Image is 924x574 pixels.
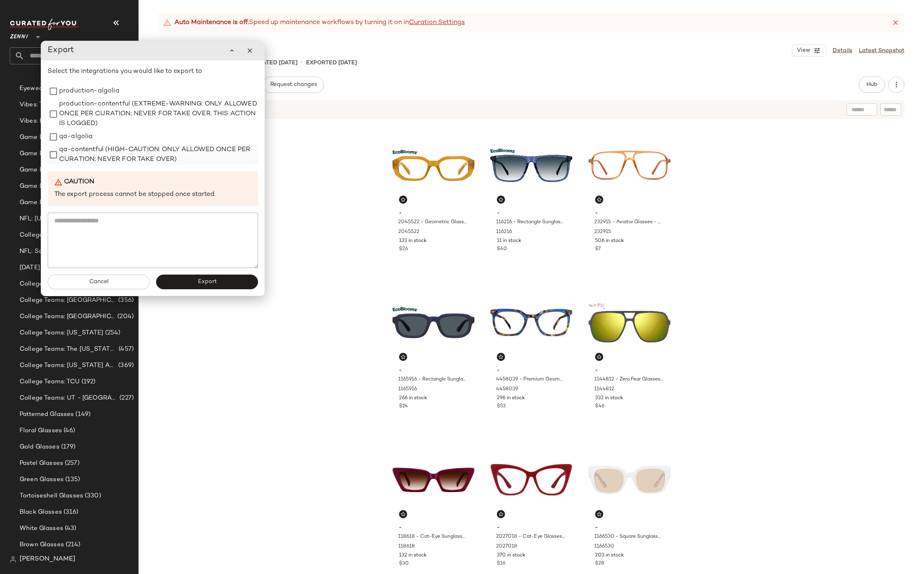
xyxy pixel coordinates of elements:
[20,361,117,370] span: College Teams: [US_STATE] A&M
[398,543,415,550] span: 118618
[497,524,566,532] span: -
[595,367,664,374] span: -
[10,19,79,30] img: cfy_white_logo.C9jOOHJF.svg
[20,296,117,305] span: College Teams: [GEOGRAPHIC_DATA]
[306,59,357,67] p: Exported [DATE]
[54,190,251,200] p: The export process cannot be stopped once started.
[63,524,77,533] span: (43)
[398,533,467,541] span: 118618 - Cat-Eye Sunglasses - Red - Acetate
[393,124,474,207] img: 2045522-eyeglasses-front-view.jpg
[496,533,565,541] span: 2027018 - Cat-Eye Glasses - Red - Plastic
[595,524,664,532] span: -
[589,282,670,364] img: 1144812-sunglasses-front-view.jpg
[597,197,602,202] img: svg%3e
[60,442,76,452] span: (179)
[589,124,670,207] img: 232915-eyeglasses-front-view.jpg
[594,376,663,383] span: 1144812 - Zero Fear Glasses - Gray - Plastic
[497,395,525,402] span: 296 in stock
[595,210,664,217] span: -
[496,219,565,226] span: 116216 - Rectangle Sunglasses - Blue - bio_based
[792,44,826,57] button: View
[301,58,303,68] span: •
[497,246,507,253] span: $40
[74,410,90,419] span: (149)
[859,77,885,93] button: Hub
[594,386,614,393] span: 1144812
[20,475,64,484] span: Green Glasses
[62,508,79,517] span: (316)
[490,439,572,521] img: 2027018-eyeglasses-front-view.jpg
[10,556,16,563] img: svg%3e
[595,403,604,410] span: $46
[20,182,93,191] span: Game Day: Blue & White
[20,328,104,338] span: College Teams: [US_STATE]
[20,554,75,564] span: [PERSON_NAME]
[393,282,474,364] img: 1165916-sunglasses-front-view.jpg
[20,117,61,126] span: Vibes: Hipster
[597,354,602,359] img: svg%3e
[20,100,60,110] span: Vibes: Trendy
[63,459,79,468] span: (257)
[117,296,134,305] span: (356)
[401,512,406,517] img: svg%3e
[393,439,474,521] img: 118618-sunglasses-front-view.jpg
[399,403,408,410] span: $24
[398,219,467,226] span: 2045522 - Geometric Glasses - Yellow - bio_based
[20,491,83,501] span: Tortoiseshell Glasses
[197,279,216,285] span: Export
[399,560,409,567] span: $30
[399,210,468,217] span: -
[156,275,258,289] button: Export
[10,28,28,42] span: Zenni
[409,18,465,28] a: Curation Settings
[796,47,810,54] span: View
[20,377,80,387] span: College Teams: TCU
[496,376,565,383] span: 4458039 - Premium Geometric Glasses - Blue/Tortoiseshell - Acetate
[64,540,81,550] span: (214)
[490,124,572,207] img: 116216-sunglasses-front-view.jpg
[20,394,118,403] span: College Teams: UT - [GEOGRAPHIC_DATA]
[117,345,134,354] span: (457)
[117,361,134,370] span: (369)
[20,459,63,468] span: Pastel Glasses
[20,442,60,452] span: Gold Glasses
[401,197,406,202] img: svg%3e
[595,238,624,245] span: 506 in stock
[118,394,134,403] span: (227)
[595,552,624,559] span: 203 in stock
[497,560,505,567] span: $16
[399,238,427,245] span: 133 in stock
[497,367,566,374] span: -
[498,354,503,359] img: svg%3e
[589,439,670,521] img: 1166530-sunglasses-front-view.jpg
[20,198,91,207] span: Game Day: Red & White
[20,279,81,289] span: College Teams: USC
[399,552,427,559] span: 132 in stock
[595,395,623,402] span: 332 in stock
[498,197,503,202] img: svg%3e
[497,552,525,559] span: 370 in stock
[496,229,512,236] span: 116216
[497,403,506,410] span: $53
[20,214,107,224] span: NFL: [US_STATE] City Chiefs
[116,312,134,321] span: (204)
[20,524,63,533] span: White Glasses
[496,543,517,550] span: 2027018
[497,238,521,245] span: 11 in stock
[859,46,904,55] a: Latest Snapshot
[20,426,62,435] span: Floral Glasses
[398,376,467,383] span: 1165916 - Rectangle Sunglasses - Blue - bio_based
[20,540,64,550] span: Brown Glasses
[20,165,116,175] span: Game Day: Green & Gold/Yellow
[163,18,465,28] div: Speed up maintenance workflows by turning it on in
[496,386,518,393] span: 4458039
[59,145,258,165] label: qa-contentful (HIGH-CAUTION: ONLY ALLOWED ONCE PER CURATION; NEVER FOR TAKE OVER)
[20,133,104,142] span: Game Day: Navy Blue & Red
[497,210,566,217] span: -
[20,231,117,240] span: College Teams: [GEOGRAPHIC_DATA][US_STATE]
[594,229,611,236] span: 232915
[866,81,878,88] span: Hub
[62,426,75,435] span: (46)
[594,533,663,541] span: 1166530 - Square Sunglasses - White - Plastic
[399,524,468,532] span: -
